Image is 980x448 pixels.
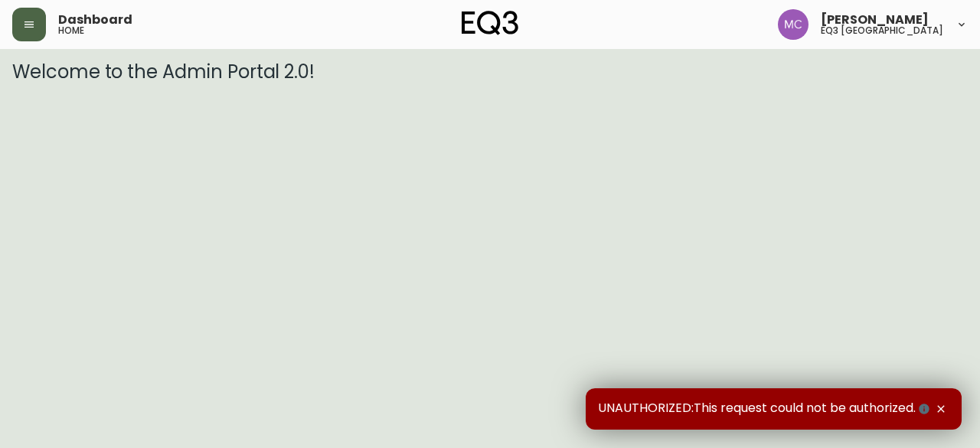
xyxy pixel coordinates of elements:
span: [PERSON_NAME] [821,14,929,26]
span: UNAUTHORIZED:This request could not be authorized. [598,401,933,417]
span: Dashboard [58,14,132,26]
h3: Welcome to the Admin Portal 2.0! [12,61,968,83]
h5: home [58,26,84,35]
h5: eq3 [GEOGRAPHIC_DATA] [821,26,943,35]
img: logo [462,11,518,35]
img: 6dbdb61c5655a9a555815750a11666cc [778,9,808,40]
